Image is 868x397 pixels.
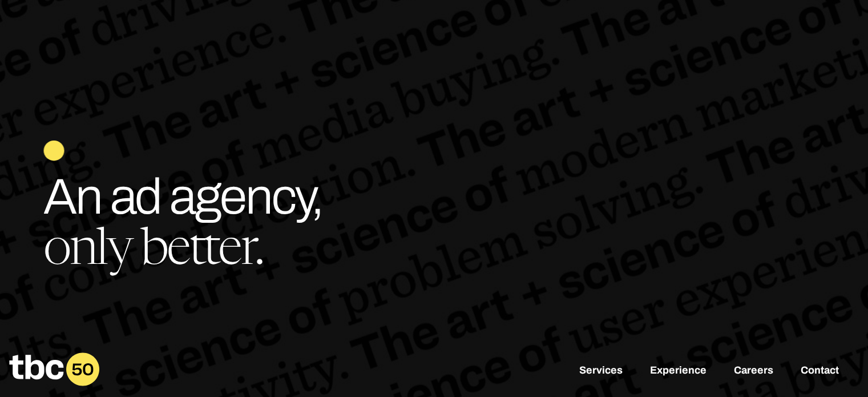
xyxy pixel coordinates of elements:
[734,364,773,378] a: Careers
[43,227,263,277] span: only better.
[43,170,322,224] span: An ad agency,
[579,364,623,378] a: Services
[801,364,839,378] a: Contact
[650,364,706,378] a: Experience
[9,378,99,390] a: Home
